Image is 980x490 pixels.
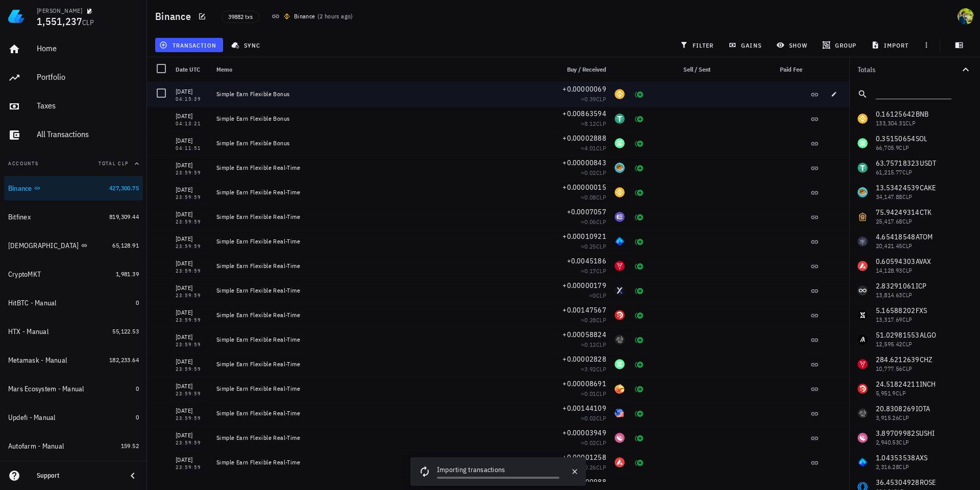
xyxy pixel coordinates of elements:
span: 0 [593,292,596,299]
span: 1,981.39 [116,270,139,278]
div: 04:15:39 [176,97,208,102]
span: 819,309.44 [109,213,139,220]
span: CLP [596,439,606,447]
span: 3.92 [584,365,596,373]
div: Simple Earn Flexible Real-Time [216,385,541,393]
div: IOTA-icon [615,335,625,345]
span: 0.26 [584,463,596,471]
div: Simple Earn Flexible Real-Time [216,286,541,295]
span: CLP [596,414,606,422]
span: +0.00001258 [562,453,606,462]
div: 23:59:59 [176,367,208,372]
span: CLP [596,218,606,226]
span: 0 [136,385,139,392]
div: Updefi - Manual [8,413,56,422]
div: CAKE-icon [615,163,625,173]
div: 23:59:59 [176,244,208,249]
div: 23:59:59 [176,293,208,298]
span: ≈ [581,169,606,176]
span: CLP [596,463,606,471]
a: Binance 427,300.75 [4,176,143,201]
a: Taxes [4,94,143,119]
span: +0.00010921 [562,232,606,241]
span: ≈ [581,463,606,471]
span: CLP [596,390,606,397]
span: CLP [596,316,606,324]
div: [DATE] [176,455,208,465]
div: USDT-icon [615,114,625,124]
div: [DATE] [176,185,208,195]
div: [DATE] [176,258,208,269]
button: group [818,38,863,52]
span: CLP [596,292,606,299]
div: Simple Earn Flexible Real-Time [216,311,541,319]
div: Simple Earn Flexible Bonus [216,90,541,98]
div: Support [37,472,118,480]
span: 39882 txs [228,11,253,23]
span: CLP [82,18,94,27]
span: ≈ [581,439,606,447]
span: 0.17 [584,267,596,275]
div: Simple Earn Flexible Real-Time [216,237,541,246]
span: 55,122.53 [112,327,139,335]
a: Updefi - Manual 0 [4,405,143,430]
span: filter [682,41,714,49]
div: [DATE] [176,160,208,170]
div: Paid Fee [733,57,806,82]
div: Sell / Sent [649,57,715,82]
span: Buy / Received [567,65,606,73]
div: 23:59:59 [176,440,208,446]
a: Metamask - Manual 182,233.64 [4,348,143,372]
span: CLP [596,365,606,373]
div: 23:59:59 [176,318,208,323]
div: [DATE] [176,307,208,318]
div: [DATE] [176,86,208,97]
span: +0.00144109 [562,404,606,413]
span: ≈ [581,365,606,373]
span: +0.00147567 [562,305,606,315]
div: Buy / Received [545,57,610,82]
div: [DATE] [176,479,208,489]
div: Simple Earn Flexible Real-Time [216,458,541,466]
div: [DATE] [176,406,208,416]
div: Simple Earn Flexible Real-Time [216,188,541,196]
span: +0.0007057 [567,207,607,216]
div: Mars Ecosystem - Manual [8,385,84,393]
div: Autofarm - Manual [8,442,64,451]
span: +0.00003949 [562,428,606,437]
div: Date UTC [171,57,212,82]
div: 1INCH-icon [615,310,625,320]
span: 1,551,237 [37,14,82,28]
a: Bitfinex 819,309.44 [4,205,143,229]
div: Simple Earn Flexible Real-Time [216,164,541,172]
div: [DATE] [176,381,208,391]
span: +0.00008691 [562,379,606,388]
span: gains [730,41,761,49]
span: ≈ [581,193,606,201]
span: Paid Fee [780,65,802,73]
div: [DATE] [176,136,208,146]
div: 23:59:59 [176,170,208,175]
span: 427,300.75 [109,184,139,192]
span: 2 hours ago [320,12,351,20]
div: 04:13:21 [176,121,208,126]
div: [DATE] [176,209,208,219]
a: HTX - Manual 55,122.53 [4,319,143,344]
div: Binance [294,11,315,21]
div: AVAX-icon [615,457,625,467]
div: Bitfinex [8,213,31,221]
div: 23:59:59 [176,416,208,421]
span: CLP [596,242,606,250]
div: USTC-icon [615,408,625,418]
div: [DEMOGRAPHIC_DATA] [8,241,79,250]
span: 0 [136,413,139,421]
div: Memo [212,57,545,82]
span: show [778,41,807,49]
span: ≈ [581,390,606,397]
div: [PERSON_NAME] [37,7,82,15]
div: [DATE] [176,357,208,367]
div: 23:59:59 [176,219,208,225]
span: 0.02 [584,414,596,422]
span: Total CLP [99,160,129,167]
span: CLP [596,193,606,201]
